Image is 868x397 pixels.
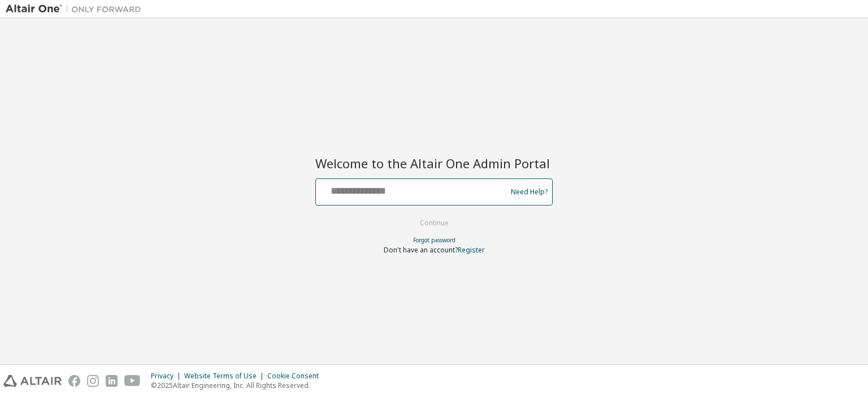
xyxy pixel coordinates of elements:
[413,236,455,244] a: Forgot password
[458,245,485,255] a: Register
[6,3,147,15] img: Altair One
[124,375,141,387] img: youtube.svg
[384,245,458,255] span: Don't have an account?
[184,372,267,381] div: Website Terms of Use
[106,375,118,387] img: linkedin.svg
[267,372,325,381] div: Cookie Consent
[3,375,62,387] img: altair_logo.svg
[87,375,99,387] img: instagram.svg
[151,381,325,390] p: © 2025 Altair Engineering, Inc. All Rights Reserved.
[68,375,80,387] img: facebook.svg
[315,155,553,171] h2: Welcome to the Altair One Admin Portal
[151,372,184,381] div: Privacy
[511,191,548,192] a: Need Help?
